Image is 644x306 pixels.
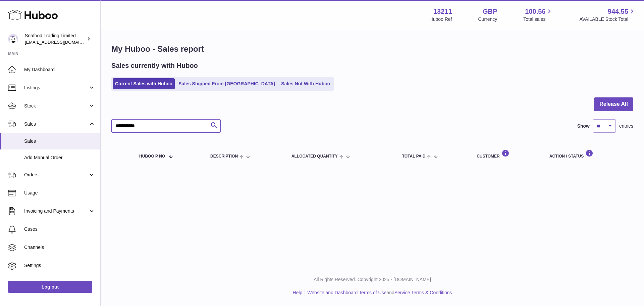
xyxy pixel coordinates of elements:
[305,290,452,296] li: and
[478,16,497,23] div: Currency
[24,85,88,91] span: Listings
[430,16,452,23] div: Huboo Ref
[24,121,88,127] span: Sales
[24,226,95,232] span: Cases
[106,276,639,283] p: All Rights Reserved. Copyright 2025 - [DOMAIN_NAME]
[577,123,590,129] label: Show
[523,7,553,23] a: 100.56 Total sales
[307,290,386,295] a: Website and Dashboard Terms of Use
[608,7,628,16] span: 944.55
[139,154,165,159] span: Huboo P no
[24,103,88,109] span: Stock
[24,67,95,73] span: My Dashboard
[111,44,633,54] h1: My Huboo - Sales report
[176,78,277,89] a: Sales Shipped From [GEOGRAPHIC_DATA]
[483,7,497,16] strong: GBP
[579,7,636,23] a: 944.55 AVAILABLE Stock Total
[402,154,426,159] span: Total paid
[594,97,633,111] button: Release All
[24,190,95,196] span: Usage
[549,149,627,159] div: Action / Status
[24,244,95,251] span: Channels
[525,7,545,16] span: 100.56
[619,123,633,129] span: entries
[25,39,99,45] span: [EMAIL_ADDRESS][DOMAIN_NAME]
[293,290,303,295] a: Help
[291,154,338,159] span: ALLOCATED Quantity
[111,61,198,70] h2: Sales currently with Huboo
[113,78,175,89] a: Current Sales with Huboo
[24,172,88,178] span: Orders
[433,7,452,16] strong: 13211
[25,33,85,45] div: Seafood Trading Limited
[24,155,95,161] span: Add Manual Order
[8,281,92,293] a: Log out
[279,78,332,89] a: Sales Not With Huboo
[523,16,553,23] span: Total sales
[24,262,95,269] span: Settings
[477,149,536,159] div: Customer
[579,16,636,23] span: AVAILABLE Stock Total
[8,34,18,44] img: internalAdmin-13211@internal.huboo.com
[24,208,88,214] span: Invoicing and Payments
[210,154,238,159] span: Description
[24,138,95,144] span: Sales
[394,290,452,295] a: Service Terms & Conditions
